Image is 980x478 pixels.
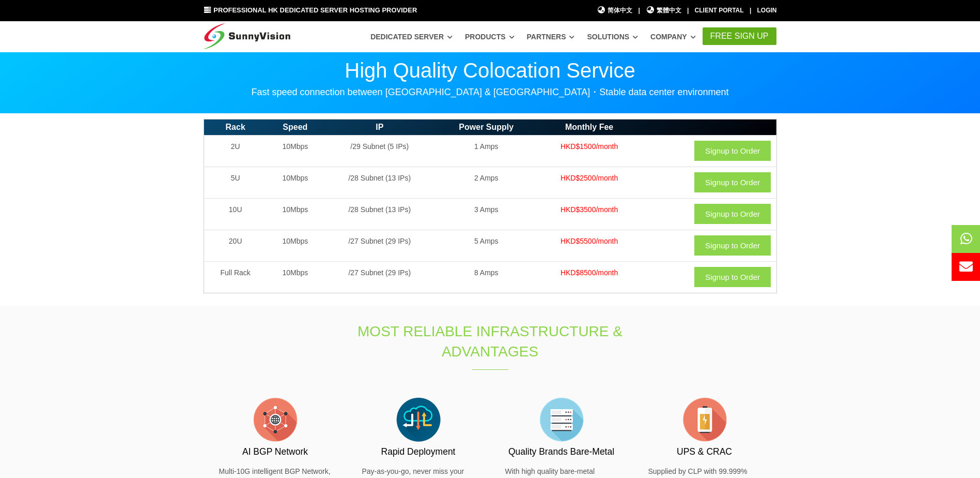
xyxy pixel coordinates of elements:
[679,394,730,445] img: flat-battery.png
[694,267,771,287] a: Signup to Order
[687,6,689,16] li: |
[323,198,436,230] td: /28 Subnet (13 IPs)
[638,6,640,16] li: |
[587,27,638,46] a: Solutions
[436,167,537,198] td: 2 Amps
[505,445,618,458] h3: Quality Brands Bare-Metal
[561,142,618,151] span: HKD$1500/month
[204,119,267,136] th: Rack
[436,230,537,261] td: 5 Amps
[750,6,751,16] li: |
[204,261,267,293] td: Full Rack
[267,198,323,230] td: 10Mbps
[323,230,436,261] td: /27 Subnet (29 IPs)
[204,230,267,261] td: 20U
[323,261,436,293] td: /27 Subnet (29 IPs)
[694,235,771,256] a: Signup to Order
[204,167,267,198] td: 5U
[323,135,436,167] td: /29 Subnet (5 IPs)
[204,60,777,81] p: High Quality Colocation Service
[465,27,515,46] a: Products
[702,27,777,46] a: FREE Sign Up
[267,230,323,261] td: 10Mbps
[436,198,537,230] td: 3 Amps
[561,205,618,214] span: HKD$3500/month
[694,204,771,224] a: Signup to Order
[267,119,323,136] th: Speed
[561,237,618,245] span: HKD$5500/month
[436,261,537,293] td: 8 Amps
[267,135,323,167] td: 10Mbps
[646,6,681,16] a: 繁體中文
[318,321,662,362] h1: Most Reliable Infrastructure & Advantages
[204,135,267,167] td: 2U
[757,7,777,14] a: Login
[436,135,537,167] td: 1 Amps
[561,174,618,182] span: HKD$2500/month
[536,394,587,445] img: flat-server-alt.png
[250,394,301,445] img: flat-internet.png
[648,445,761,458] h3: UPS & CRAC
[267,261,323,293] td: 10Mbps
[650,27,696,46] a: Company
[537,119,642,136] th: Monthly Fee
[219,445,332,458] h3: AI BGP Network
[597,6,633,16] a: 简体中文
[527,27,575,46] a: Partners
[204,86,777,98] p: Fast speed connection between [GEOGRAPHIC_DATA] & [GEOGRAPHIC_DATA]・Stable data center environment
[323,167,436,198] td: /28 Subnet (13 IPs)
[213,6,417,14] span: Professional HK Dedicated Server Hosting Provider
[694,172,771,192] a: Signup to Order
[267,167,323,198] td: 10Mbps
[323,119,436,136] th: IP
[561,268,618,277] span: HKD$8500/month
[362,445,475,458] h3: Rapid Deployment
[695,7,744,14] a: Client Portal
[393,394,444,445] img: flat-cloud-in-out.png
[370,27,453,46] a: Dedicated Server
[694,141,771,161] a: Signup to Order
[436,119,537,136] th: Power Supply
[204,198,267,230] td: 10U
